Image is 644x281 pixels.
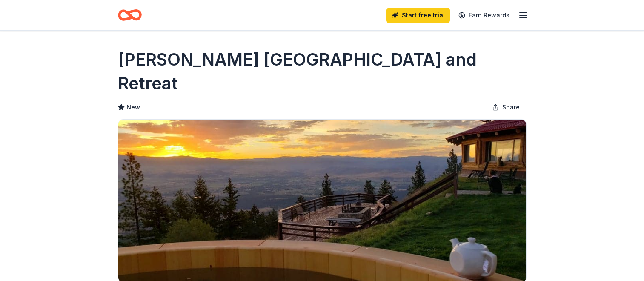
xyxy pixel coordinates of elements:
[502,102,520,112] span: Share
[118,5,142,25] a: Home
[118,48,527,95] h1: [PERSON_NAME] [GEOGRAPHIC_DATA] and Retreat
[126,102,140,112] span: New
[386,8,450,23] a: Start free trial
[485,99,527,116] button: Share
[453,8,515,23] a: Earn Rewards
